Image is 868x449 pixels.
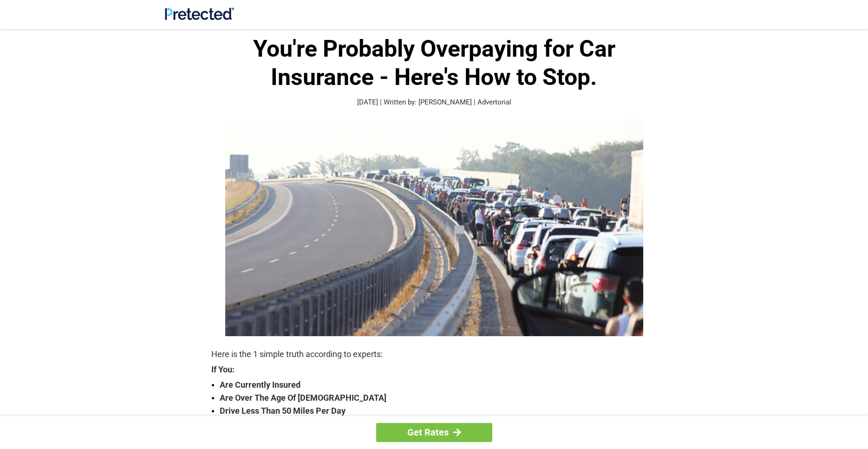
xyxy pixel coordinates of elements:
strong: If You: [211,365,657,374]
strong: Drive Less Than 50 Miles Per Day [220,404,657,417]
p: Here is the 1 simple truth according to experts: [211,348,657,361]
p: [DATE] | Written by: [PERSON_NAME] | Advertorial [211,97,657,108]
h1: You're Probably Overpaying for Car Insurance - Here's How to Stop. [211,35,657,91]
img: Site Logo [165,7,234,20]
strong: Are Over The Age Of [DEMOGRAPHIC_DATA] [220,391,657,404]
strong: Are Currently Insured [220,378,657,391]
a: Get Rates [376,423,492,442]
a: Site Logo [165,13,234,22]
